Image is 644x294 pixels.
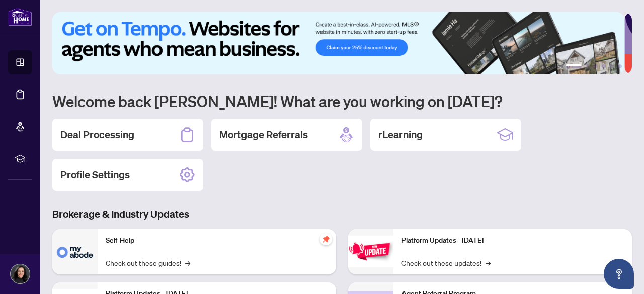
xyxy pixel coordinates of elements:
[401,235,624,246] p: Platform Updates - [DATE]
[348,236,393,267] img: Platform Updates - June 23, 2025
[11,264,30,283] img: Profile Icon
[594,64,598,68] button: 3
[60,168,130,182] h2: Profile Settings
[320,233,332,245] span: pushpin
[378,128,423,142] h2: rLearning
[52,229,98,274] img: Self-Help
[610,64,614,68] button: 5
[52,207,632,221] h3: Brokerage & Industry Updates
[602,64,606,68] button: 4
[52,12,624,74] img: Slide 0
[106,235,328,246] p: Self-Help
[52,91,632,111] h1: Welcome back [PERSON_NAME]! What are you working on [DATE]?
[219,128,308,142] h2: Mortgage Referrals
[8,8,32,26] img: logo
[566,64,582,68] button: 1
[486,257,491,268] span: →
[401,257,491,268] a: Check out these updates!→
[60,128,134,142] h2: Deal Processing
[106,257,190,268] a: Check out these guides!→
[185,257,190,268] span: →
[604,259,634,289] button: Open asap
[586,64,590,68] button: 2
[618,64,622,68] button: 6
